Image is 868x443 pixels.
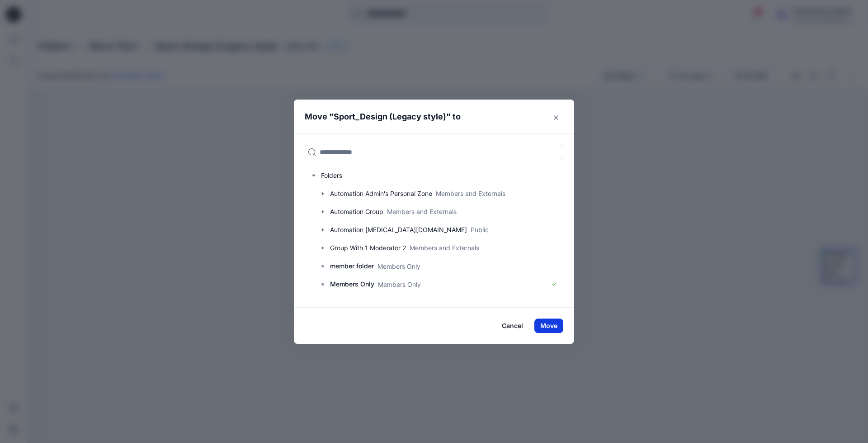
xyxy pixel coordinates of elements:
button: Close [549,110,563,125]
p: member folder [330,261,374,272]
p: Members Only [330,279,374,290]
p: Members Only [378,280,421,289]
button: Move [534,319,563,333]
p: Sport_Design (Legacy style) [334,110,446,123]
header: Move " " to [294,100,560,134]
button: Cancel [496,319,529,333]
p: Members Only [377,262,420,271]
